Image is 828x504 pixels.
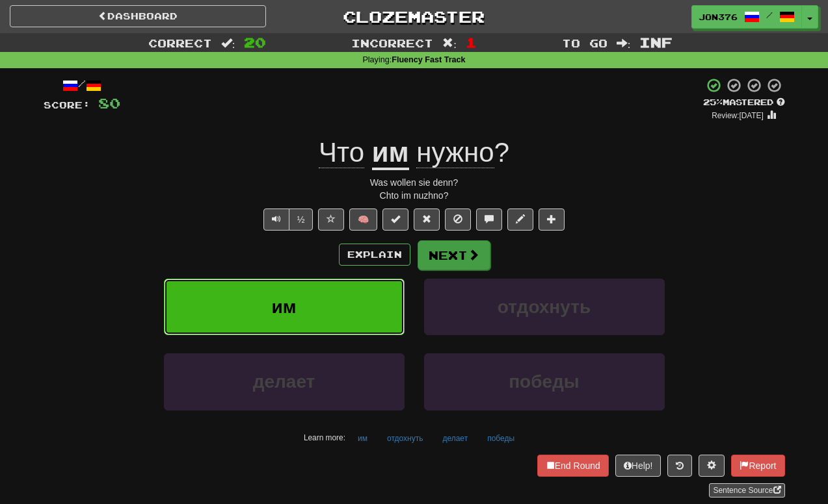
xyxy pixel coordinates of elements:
[476,208,502,231] button: Discuss sentence (alt+u)
[263,208,289,231] button: Play sentence audio (ctl+space)
[304,433,345,442] small: Learn more:
[319,137,364,168] span: Что
[442,38,457,49] span: :
[164,279,405,335] button: им
[539,208,565,231] button: Add to collection (alt+a)
[562,36,608,49] span: To go
[712,111,764,120] small: Review: [DATE]
[435,429,475,448] button: делает
[498,297,591,317] span: отдохнуть
[507,208,533,231] button: Edit sentence (alt+d)
[44,77,120,94] div: /
[667,455,692,477] button: Round history (alt+y)
[10,5,266,27] a: Dashboard
[409,137,509,168] span: ?
[148,36,212,49] span: Correct
[339,244,410,266] button: Explain
[253,372,315,392] span: делает
[351,429,375,448] button: им
[318,208,344,231] button: Favorite sentence (alt+f)
[639,34,673,50] span: Inf
[44,99,90,110] span: Score:
[509,372,580,392] span: победы
[703,97,785,108] div: Mastered
[349,208,377,231] button: 🧠
[44,176,785,189] div: Was wollen sie denn?
[244,34,266,50] span: 20
[414,208,440,231] button: Reset to 0% Mastered (alt+r)
[164,353,405,410] button: делает
[466,34,477,50] span: 1
[424,279,665,335] button: отдохнуть
[703,97,723,107] span: 25 %
[372,137,409,170] u: им
[289,208,314,231] button: ½
[261,208,314,231] div: Text-to-speech controls
[416,137,494,168] span: нужно
[480,429,522,448] button: победы
[392,55,465,64] strong: Fluency Fast Track
[221,38,235,49] span: :
[615,455,661,477] button: Help!
[699,11,738,23] span: Jon376
[382,208,408,231] button: Set this sentence to 100% Mastered (alt+m)
[418,240,490,270] button: Next
[731,455,784,477] button: Report
[380,429,430,448] button: отдохнуть
[286,5,542,28] a: Clozemaster
[445,208,471,231] button: Ignore sentence (alt+i)
[98,95,120,111] span: 80
[537,455,609,477] button: End Round
[691,5,802,29] a: Jon376 /
[766,10,773,19] span: /
[709,483,784,498] a: Sentence Source
[424,353,665,410] button: победы
[44,189,785,202] div: Chto im nuzhno?
[351,36,433,49] span: Incorrect
[617,38,631,49] span: :
[272,297,297,317] span: им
